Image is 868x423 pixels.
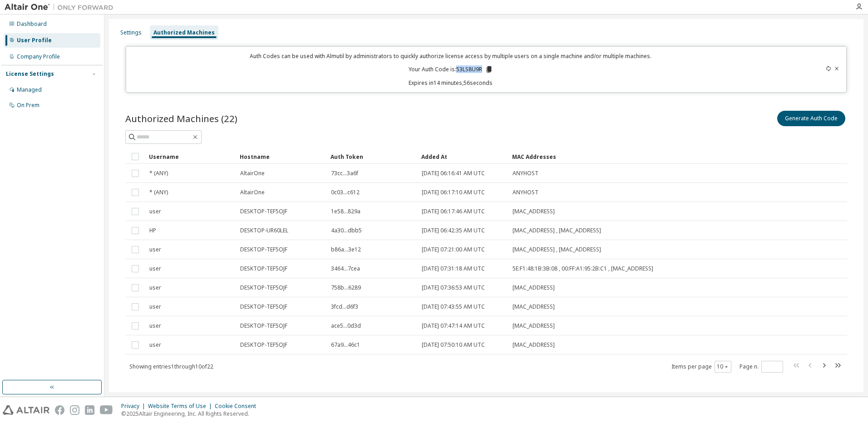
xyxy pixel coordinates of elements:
span: DESKTOP-TEF5OJF [240,246,287,253]
span: 3fcd...d6f3 [331,303,358,310]
div: Hostname [240,149,323,164]
span: * (ANY) [149,170,168,177]
div: License Settings [6,70,54,78]
span: [MAC_ADDRESS] [513,284,555,291]
span: ANYHOST [513,170,538,177]
span: 0c03...c612 [331,189,360,196]
img: youtube.svg [100,405,113,415]
span: DESKTOP-TEF5OJF [240,284,287,291]
span: Items per page [671,361,731,373]
img: altair_logo.svg [3,405,49,415]
img: Altair One [5,3,118,12]
span: DESKTOP-TEF5OJF [240,341,287,349]
p: Auth Codes can be used with Almutil by administrators to quickly authorize license access by mult... [132,52,770,60]
span: 1e58...829a [331,208,360,215]
div: Privacy [121,403,148,410]
span: 73cc...3a6f [331,170,358,177]
span: DESKTOP-TEF5OJF [240,265,287,272]
span: [MAC_ADDRESS] [513,341,555,349]
div: Settings [120,29,142,36]
span: Page n. [740,361,783,373]
span: [DATE] 07:21:00 AM UTC [422,246,485,253]
div: Auth Token [330,149,414,164]
p: Your Auth Code is: 53LS8U9R [409,65,493,74]
span: [DATE] 06:17:46 AM UTC [422,208,485,215]
span: [MAC_ADDRESS] [513,303,555,310]
div: MAC Addresses [512,149,747,164]
span: DESKTOP-TEF5OJF [240,208,287,215]
span: user [149,341,161,349]
span: user [149,322,161,330]
span: 758b...6289 [331,284,361,291]
img: facebook.svg [55,405,64,415]
span: 5E:F1:48:1B:3B:08 , 00:FF:A1:95:2B:C1 , [MAC_ADDRESS] [513,265,653,272]
span: 3464...7cea [331,265,360,272]
button: Generate Auth Code [777,111,845,126]
span: [MAC_ADDRESS] , [MAC_ADDRESS] [513,227,601,234]
span: [DATE] 06:17:10 AM UTC [422,189,485,196]
div: Username [149,149,232,164]
div: Added At [421,149,505,164]
div: Company Profile [17,53,60,60]
div: Authorized Machines [153,29,215,36]
span: DESKTOP-TEF5OJF [240,303,287,310]
img: instagram.svg [70,405,79,415]
span: [DATE] 07:47:14 AM UTC [422,322,485,330]
span: DESKTOP-TEF5OJF [240,322,287,330]
span: [DATE] 07:36:53 AM UTC [422,284,485,291]
span: user [149,208,161,215]
span: user [149,284,161,291]
div: Website Terms of Use [148,403,215,410]
span: [DATE] 06:16:41 AM UTC [422,170,485,177]
span: * (ANY) [149,189,168,196]
div: Dashboard [17,20,47,28]
span: AltairOne [240,189,265,196]
p: © 2025 Altair Engineering, Inc. All Rights Reserved. [121,410,261,418]
div: On Prem [17,102,39,109]
span: user [149,246,161,253]
span: 4a30...dbb5 [331,227,362,234]
span: [MAC_ADDRESS] [513,322,555,330]
span: HP [149,227,156,234]
p: Expires in 14 minutes, 56 seconds [132,79,770,87]
span: b86a...3e12 [331,246,361,253]
div: Cookie Consent [215,403,261,410]
span: user [149,265,161,272]
img: linkedin.svg [85,405,94,415]
span: AltairOne [240,170,265,177]
button: 10 [717,363,729,370]
span: user [149,303,161,310]
span: 67a9...46c1 [331,341,360,349]
span: [MAC_ADDRESS] , [MAC_ADDRESS] [513,246,601,253]
span: Authorized Machines (22) [125,112,237,125]
span: [DATE] 07:31:18 AM UTC [422,265,485,272]
div: User Profile [17,37,52,44]
span: [DATE] 06:42:35 AM UTC [422,227,485,234]
span: ANYHOST [513,189,538,196]
div: Managed [17,86,42,93]
span: [MAC_ADDRESS] [513,208,555,215]
span: [DATE] 07:50:10 AM UTC [422,341,485,349]
span: DESKTOP-UR60LEL [240,227,288,234]
span: [DATE] 07:43:55 AM UTC [422,303,485,310]
span: ace5...0d3d [331,322,361,330]
span: Showing entries 1 through 10 of 22 [129,363,213,370]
